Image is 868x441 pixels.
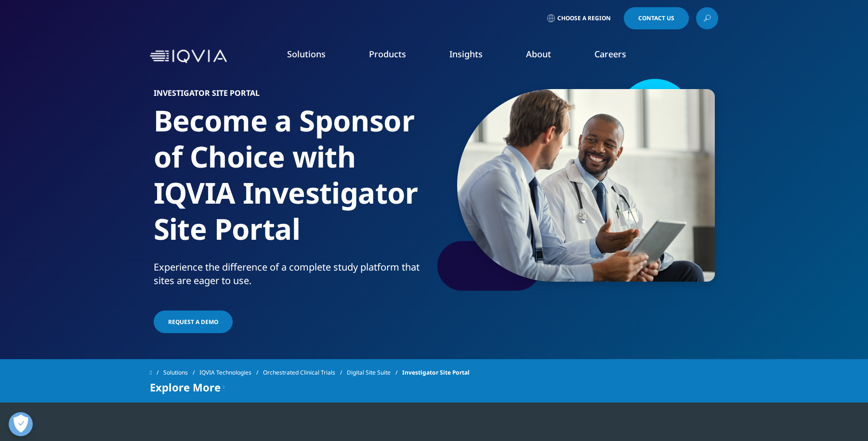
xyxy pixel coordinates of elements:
[347,364,402,381] a: Digital Site Suite
[231,34,718,79] nav: Primary
[638,15,674,21] span: Contact Us
[557,14,611,22] span: Choose a Region
[199,364,263,381] a: IQVIA Technologies
[154,260,431,293] p: Experience the difference of a complete study platform that sites are eager to use.
[369,48,406,60] a: Products
[163,364,199,381] a: Solutions
[263,364,347,381] a: Orchestrated Clinical Trials
[168,318,218,326] span: Request A Demo
[624,7,689,29] a: Contact Us
[150,50,227,64] img: IQVIA Healthcare Information Technology and Pharma Clinical Research Company
[449,48,483,60] a: Insights
[9,412,33,436] button: Open Preferences
[402,364,470,381] span: Investigator Site Portal
[526,48,551,60] a: About
[154,311,233,333] a: Request A Demo
[150,381,221,393] span: Explore More
[154,89,431,103] h6: Investigator Site Portal
[594,48,626,60] a: Careers
[457,89,715,282] img: 2068_specialist-doctors-discussing-case.png
[154,103,431,260] h1: Become a Sponsor of Choice with IQVIA Investigator Site Portal
[287,48,326,60] a: Solutions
